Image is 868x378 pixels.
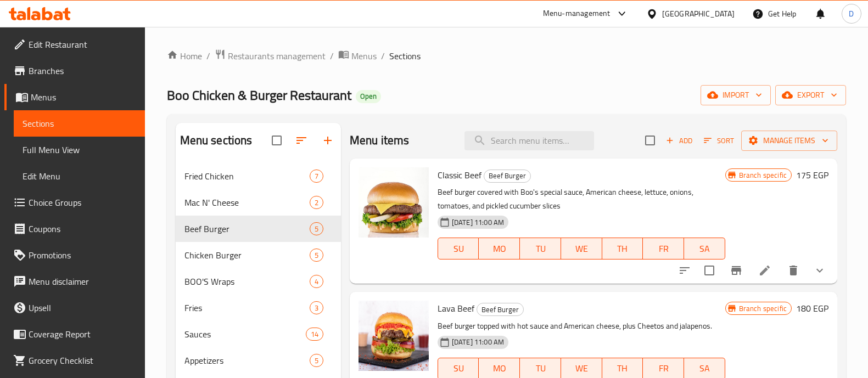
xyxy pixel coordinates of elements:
span: TH [607,241,639,257]
span: Sauces [184,328,306,341]
span: TU [524,241,557,257]
div: items [310,222,323,235]
a: Restaurants management [215,49,326,63]
span: Mac N' Cheese [184,196,310,209]
div: Appetizers [184,354,310,367]
button: TH [602,238,643,259]
a: Menus [338,49,377,63]
span: 5 [310,356,323,366]
button: Branch-specific-item [723,257,749,284]
span: MO [483,241,516,257]
span: Branch specific [735,303,791,314]
button: MO [479,238,520,259]
span: Upsell [29,301,136,314]
h6: 180 EGP [796,301,828,316]
span: Open [356,92,381,101]
span: Boo Chicken & Burger Restaurant [167,83,351,108]
span: Classic Beef [438,167,481,183]
button: Add [662,132,697,149]
a: Menu disclaimer [4,268,145,295]
span: Sort [704,134,734,147]
button: FR [643,238,684,259]
span: Branches [29,64,136,77]
span: Lava Beef [438,300,474,317]
div: Beef Burger [477,303,524,316]
button: sort-choices [671,257,698,284]
span: Sections [23,117,136,130]
span: Chicken Burger [184,249,310,262]
span: Sections [389,49,421,63]
nav: breadcrumb [167,49,846,63]
img: Classic Beef [359,167,429,238]
span: 5 [310,224,323,234]
span: Edit Menu [23,170,136,183]
span: 3 [310,303,323,313]
div: BOO'S Wraps4 [176,268,341,295]
div: items [310,301,323,314]
a: Grocery Checklist [4,347,145,374]
a: Upsell [4,295,145,321]
span: WE [565,360,598,376]
button: WE [561,238,602,259]
a: Coverage Report [4,321,145,347]
a: Branches [4,58,145,84]
div: Chicken Burger5 [176,242,341,268]
span: Sort sections [288,127,315,154]
a: Home [167,49,202,63]
button: import [701,85,771,105]
span: Menu disclaimer [29,275,136,288]
span: SA [688,241,721,257]
span: export [784,88,837,102]
h6: 175 EGP [796,167,828,183]
img: Lava Beef [359,301,429,371]
span: SA [688,360,721,376]
span: 5 [310,250,323,261]
span: Fried Chicken [184,170,310,183]
span: Beef Burger [184,222,310,235]
span: FR [647,241,680,257]
button: delete [780,257,807,284]
span: Restaurants management [228,49,326,63]
span: Branch specific [735,170,791,180]
span: Manage items [750,134,828,148]
span: Beef Burger [484,170,530,182]
span: Add item [662,132,697,149]
button: TU [520,238,561,259]
div: items [306,328,323,341]
div: Appetizers5 [176,347,341,374]
a: Menus [4,84,145,110]
svg: Show Choices [813,264,826,277]
h2: Menu items [350,132,410,149]
button: SA [684,238,725,259]
li: / [330,49,334,63]
span: Select section [639,129,662,152]
a: Edit Restaurant [4,31,145,58]
div: items [310,249,323,262]
span: Menus [351,49,377,63]
span: [DATE] 11:00 AM [447,337,508,347]
span: Beef Burger [477,303,523,316]
a: Edit Menu [14,163,145,189]
p: Beef burger topped with hot sauce and American cheese, plus Cheetos and jalapenos. [438,319,725,333]
span: SU [443,360,475,376]
div: items [310,275,323,288]
span: Full Menu View [23,143,136,156]
div: Fries3 [176,295,341,321]
div: Sauces14 [176,321,341,347]
a: Choice Groups [4,189,145,216]
li: / [381,49,385,63]
span: Grocery Checklist [29,354,136,367]
span: 2 [310,198,323,208]
span: FR [647,360,680,376]
button: Sort [701,132,737,149]
span: Choice Groups [29,196,136,209]
div: Fried Chicken7 [176,163,341,189]
span: Add [664,134,694,147]
div: items [310,196,323,209]
span: 7 [310,171,323,182]
a: Coupons [4,216,145,242]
